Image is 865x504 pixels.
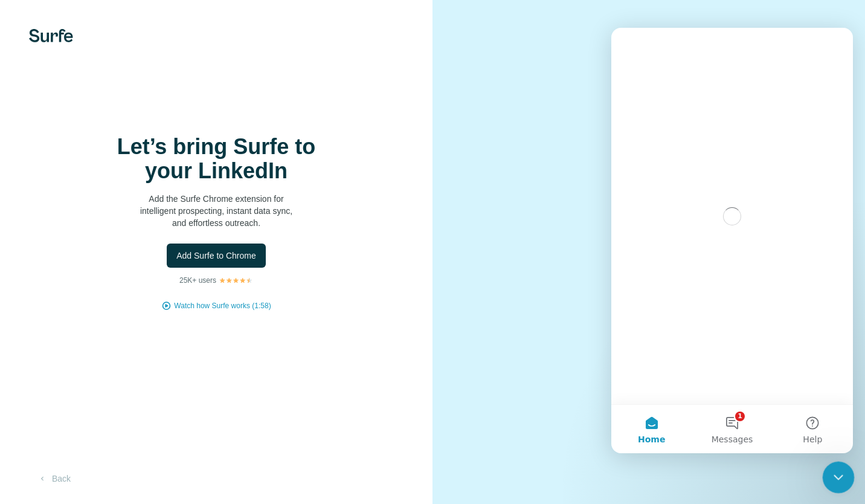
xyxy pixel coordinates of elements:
iframe: Intercom live chat [823,462,855,494]
button: Add Surfe to Chrome [167,244,266,268]
img: Surfe's logo [29,29,73,42]
span: Add Surfe to Chrome [176,250,256,262]
button: Back [29,468,79,489]
h1: Let’s bring Surfe to your LinkedIn [95,135,337,183]
p: Add the Surfe Chrome extension for intelligent prospecting, instant data sync, and effortless out... [95,193,337,229]
button: Watch how Surfe works (1:58) [174,300,271,311]
img: Rating Stars [219,277,253,284]
iframe: Intercom live chat [611,28,853,453]
p: 25K+ users [179,275,216,286]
